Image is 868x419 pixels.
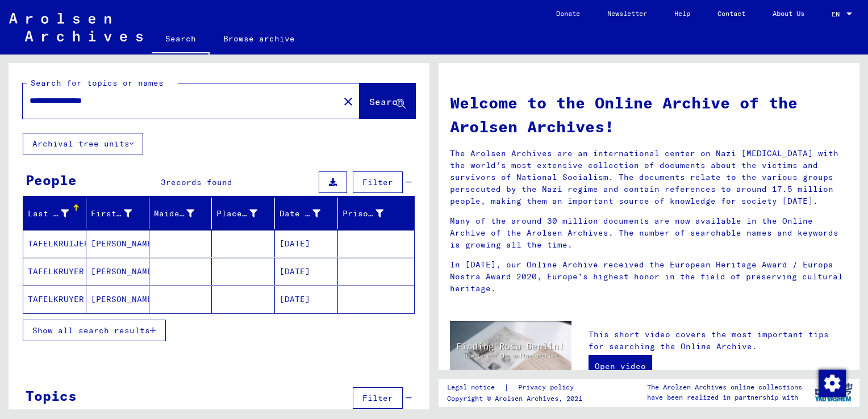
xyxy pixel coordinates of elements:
mat-header-cell: Place of Birth [212,198,275,229]
p: The Arolsen Archives online collections [647,382,802,392]
mat-cell: [DATE] [275,286,338,313]
mat-cell: TAFELKRUYER [23,258,86,285]
span: 3 [161,177,166,187]
button: Filter [353,387,403,409]
div: Last Name [28,204,86,223]
div: Prisoner # [343,204,400,223]
a: Open video [589,355,652,378]
a: Browse archive [210,25,308,52]
mat-header-cell: Date of Birth [275,198,338,229]
div: People [26,170,77,190]
div: | [447,382,587,393]
mat-cell: [DATE] [275,258,338,285]
span: EN [832,10,844,18]
h1: Welcome to the Online Archive of the Arolsen Archives! [450,91,848,139]
p: In [DATE], our Online Archive received the European Heritage Award / Europa Nostra Award 2020, Eu... [450,259,848,295]
button: Filter [353,171,403,193]
p: have been realized in partnership with [647,392,802,403]
img: Arolsen_neg.svg [9,13,143,41]
img: yv_logo.png [812,378,855,407]
p: The Arolsen Archives are an international center on Nazi [MEDICAL_DATA] with the world’s most ext... [450,148,848,207]
div: Last Name [28,208,69,220]
mat-cell: [DATE] [275,230,338,257]
a: Legal notice [447,382,504,393]
div: Topics [26,386,77,406]
mat-header-cell: Maiden Name [149,198,212,229]
mat-icon: close [341,95,355,108]
span: Filter [362,393,393,403]
div: Date of Birth [279,204,337,223]
button: Search [360,83,415,119]
button: Show all search results [23,320,166,341]
div: Place of Birth [216,204,274,223]
div: First Name [91,204,149,223]
span: Search [369,96,403,107]
div: Date of Birth [279,208,320,220]
mat-header-cell: Last Name [23,198,86,229]
span: Filter [362,177,393,187]
mat-cell: TAFELKRUIJER [23,230,86,257]
div: Place of Birth [216,208,257,220]
div: Maiden Name [154,204,212,223]
mat-cell: TAFELKRUYER [23,286,86,313]
img: video.jpg [450,321,571,387]
span: Show all search results [32,325,150,336]
div: Prisoner # [343,208,383,220]
button: Archival tree units [23,133,143,154]
mat-label: Search for topics or names [31,78,164,88]
span: records found [166,177,232,187]
p: Copyright © Arolsen Archives, 2021 [447,393,587,404]
button: Clear [337,90,360,112]
mat-header-cell: First Name [86,198,149,229]
div: Maiden Name [154,208,195,220]
img: Change consent [819,370,846,397]
div: First Name [91,208,132,220]
a: Search [152,25,210,55]
a: Privacy policy [509,382,587,393]
mat-cell: [PERSON_NAME] [86,230,149,257]
mat-header-cell: Prisoner # [338,198,414,229]
mat-cell: [PERSON_NAME] [86,258,149,285]
p: Many of the around 30 million documents are now available in the Online Archive of the Arolsen Ar... [450,215,848,251]
p: This short video covers the most important tips for searching the Online Archive. [589,329,848,353]
mat-cell: [PERSON_NAME] [86,286,149,313]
